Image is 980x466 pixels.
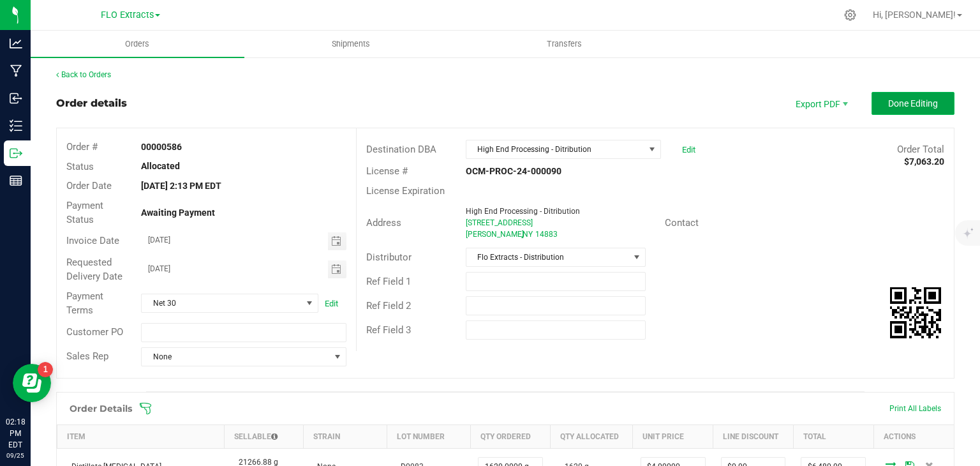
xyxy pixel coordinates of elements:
th: Qty Ordered [470,425,551,448]
span: High End Processing - Ditribution [466,207,580,216]
span: Customer PO [66,326,123,338]
span: Status [66,161,94,172]
inline-svg: Analytics [10,37,22,50]
img: Scan me! [890,287,941,338]
span: Shipments [315,38,387,50]
span: Transfers [530,38,599,50]
span: Hi, [PERSON_NAME]! [873,10,956,20]
strong: [DATE] 2:13 PM EDT [141,181,221,191]
a: Orders [31,31,244,57]
th: Sellable [225,425,304,448]
span: Payment Terms [66,290,103,317]
span: Invoice Date [66,235,119,246]
span: FLO Extracts [101,10,154,20]
span: Ref Field 3 [366,324,411,336]
h1: Order Details [70,403,132,414]
span: NY [523,230,533,239]
span: Order Date [66,180,112,192]
div: Order details [56,96,127,111]
span: Order # [66,141,98,153]
iframe: Resource center unread badge [38,362,53,377]
th: Qty Allocated [551,425,633,448]
a: Edit [682,145,695,154]
span: License # [366,165,408,177]
th: Total [793,425,873,448]
span: None [142,348,329,366]
span: Flo Extracts - Distribution [466,248,629,266]
th: Strain [303,425,387,448]
th: Line Discount [713,425,794,448]
span: [STREET_ADDRESS] [466,218,533,227]
a: Edit [325,299,338,308]
p: 09/25 [6,451,25,460]
p: 02:18 PM EDT [6,416,25,451]
span: Toggle calendar [328,260,346,278]
qrcode: 00000586 [890,287,941,338]
span: Destination DBA [366,144,436,155]
span: Ref Field 1 [366,276,411,287]
th: Actions [873,425,954,448]
a: Shipments [244,31,458,57]
span: Ref Field 2 [366,300,411,312]
span: Address [366,217,401,229]
strong: Allocated [141,161,180,171]
div: Manage settings [842,9,858,21]
th: Unit Price [633,425,713,448]
span: [PERSON_NAME] [466,230,524,239]
span: High End Processing - Ditribution [466,140,644,158]
span: , [521,230,523,239]
a: Transfers [458,31,672,57]
span: Net 30 [142,294,302,312]
strong: OCM-PROC-24-000090 [466,166,561,176]
th: Item [57,425,225,448]
button: Done Editing [872,92,954,115]
li: Export PDF [782,92,859,115]
inline-svg: Inbound [10,92,22,105]
strong: 00000586 [141,142,182,152]
strong: $7,063.20 [904,156,944,167]
inline-svg: Inventory [10,119,22,132]
iframe: Resource center [13,364,51,402]
a: Back to Orders [56,70,111,79]
span: Distributor [366,252,412,263]
span: Payment Status [66,200,103,226]
span: Toggle calendar [328,232,346,250]
inline-svg: Manufacturing [10,64,22,77]
strong: Awaiting Payment [141,207,215,218]
inline-svg: Outbound [10,147,22,160]
th: Lot Number [387,425,470,448]
span: Order Total [897,144,944,155]
span: Contact [665,217,699,229]
span: Requested Delivery Date [66,257,122,283]
span: Done Editing [888,98,938,109]
span: Orders [108,38,167,50]
inline-svg: Reports [10,174,22,187]
span: License Expiration [366,185,445,197]
span: 14883 [535,230,558,239]
span: Sales Rep [66,350,108,362]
